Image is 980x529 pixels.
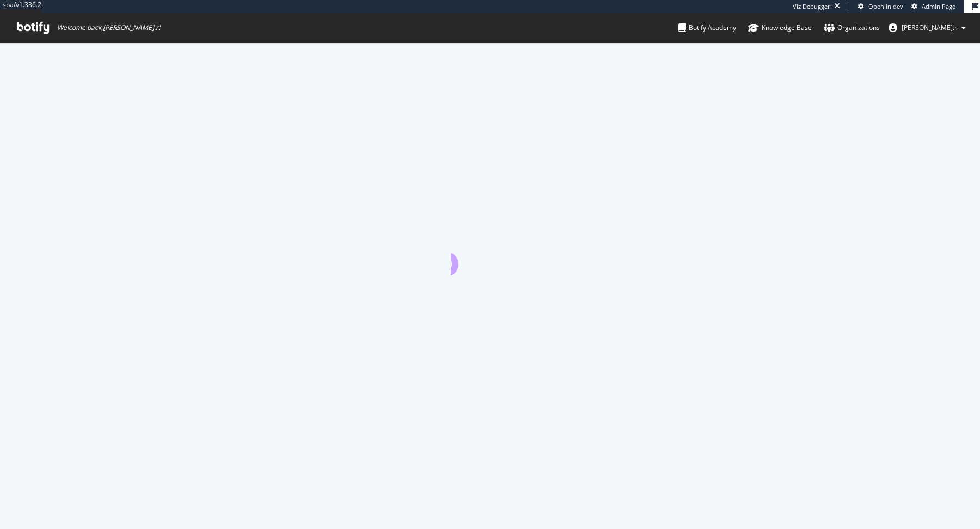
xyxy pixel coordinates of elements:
span: arthur.r [902,23,957,32]
a: Knowledge Base [748,13,812,42]
a: Organizations [824,13,880,42]
a: Admin Page [911,2,955,11]
span: Open in dev [868,2,903,10]
span: Welcome back, [PERSON_NAME].r ! [57,23,160,32]
a: Botify Academy [678,13,736,42]
div: Knowledge Base [748,22,812,33]
div: Viz Debugger: [793,2,832,11]
a: Open in dev [858,2,903,11]
div: Organizations [824,22,880,33]
button: [PERSON_NAME].r [880,19,975,36]
div: Botify Academy [678,22,736,33]
span: Admin Page [922,2,955,10]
